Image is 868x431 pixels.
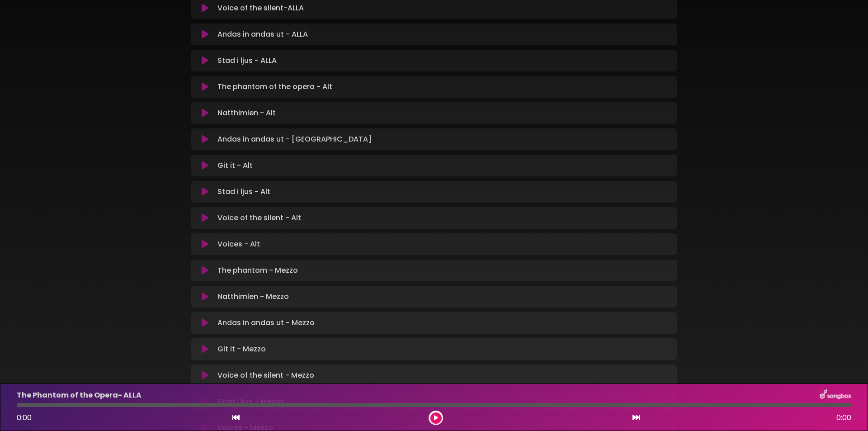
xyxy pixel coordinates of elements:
[217,108,276,118] p: Natthimlen - Alt
[217,344,266,355] p: Git it - Mezzo
[217,29,308,40] p: Andas in andas ut - ALLA
[217,370,314,381] p: Voice of the silent - Mezzo
[217,160,253,171] p: Git it - Alt
[217,186,270,197] p: Stad i ljus - Alt
[217,3,304,14] p: Voice of the silent-ALLA
[217,265,298,276] p: The phantom - Mezzo
[217,213,301,223] p: Voice of the silent - Alt
[217,239,260,250] p: Voices - Alt
[217,81,332,92] p: The phantom of the opera - Alt
[217,291,289,302] p: Natthimlen - Mezzo
[217,134,372,145] p: Andas in andas ut - [GEOGRAPHIC_DATA]
[820,389,851,401] img: songbox-logo-white.png
[17,390,142,401] p: The Phantom of the Opera- ALLA
[217,55,277,66] p: Stad i ljus - ALLA
[836,412,851,423] span: 0:00
[217,317,315,328] p: Andas in andas ut - Mezzo
[17,412,32,423] span: 0:00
